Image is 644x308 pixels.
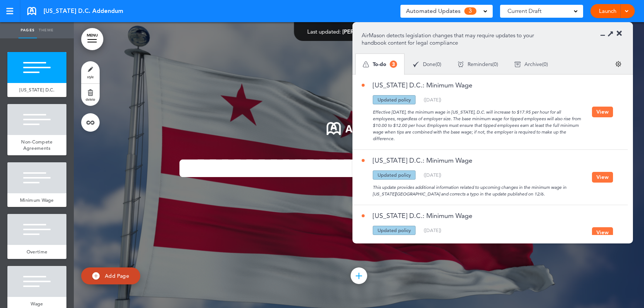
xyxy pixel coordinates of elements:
[406,6,461,16] span: Automated Updates
[362,32,545,46] p: AirMason detects legislation changes that may require updates to your handbook content for legal ...
[524,62,542,67] span: Archive
[450,55,506,74] div: ( )
[362,212,472,219] a: [US_STATE] D.C.: Minimum Wage
[596,4,619,18] a: Launch
[373,95,416,104] div: Updated policy
[405,55,450,74] div: ( )
[105,272,129,279] span: Add Page
[18,22,37,38] a: Pages
[458,61,464,68] img: apu_icons_remind.svg
[425,97,440,103] span: [DATE]
[7,135,66,155] a: Non-Compete Agreements
[373,170,416,180] div: Updated policy
[7,83,66,97] a: [US_STATE] D.C.
[373,226,416,235] div: Updated policy
[362,104,592,142] div: Effective [DATE], the minimum wage in [US_STATE], D.C. will increase to $17.95 per hour for all e...
[413,61,419,68] img: apu_icons_done.svg
[423,62,435,67] span: Done
[81,267,140,285] a: Add Page
[362,180,592,197] div: This update provides additional information related to upcoming changes in the minimum wage in [U...
[44,7,123,15] span: [US_STATE] D.C. Addendum
[20,197,54,203] span: Minimum Wage
[390,60,397,68] span: 3
[468,62,492,67] span: Reminders
[363,61,369,68] img: apu_icons_todo.svg
[592,172,613,183] button: View
[92,272,100,280] img: add.svg
[592,107,613,117] button: View
[615,61,621,67] img: settings.svg
[424,228,441,233] div: ( )
[544,62,547,67] span: 0
[506,55,556,74] div: ( )
[342,28,388,35] span: [PERSON_NAME]
[87,75,94,79] span: style
[424,173,441,177] div: ( )
[437,62,440,67] span: 0
[81,84,100,106] a: delete
[373,62,386,67] span: To-do
[425,172,440,178] span: [DATE]
[27,249,47,255] span: Overtime
[425,227,440,233] span: [DATE]
[86,97,95,101] span: delete
[81,61,100,83] a: style
[424,97,441,102] div: ( )
[464,7,476,15] span: 3
[19,87,55,93] span: [US_STATE] D.C.
[327,122,391,135] img: 1722553576973-Airmason_logo_White.png
[507,6,541,16] span: Current Draft
[81,28,103,50] a: MENU
[21,139,52,152] span: Non-Compete Agreements
[37,22,55,38] a: Theme
[494,62,497,67] span: 0
[592,227,613,238] button: View
[307,28,341,35] span: Last updated:
[7,245,66,259] a: Overtime
[307,29,411,34] div: —
[514,61,521,68] img: apu_icons_archive.svg
[362,157,472,164] a: [US_STATE] D.C.: Minimum Wage
[7,193,66,207] a: Minimum Wage
[362,82,472,89] a: [US_STATE] D.C.: Minimum Wage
